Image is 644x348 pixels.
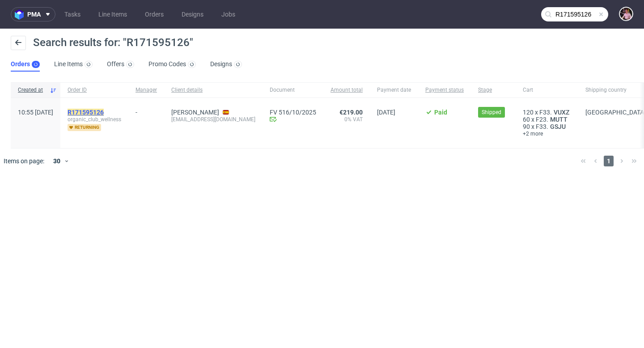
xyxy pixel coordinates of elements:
[136,86,157,94] span: Manager
[604,156,614,166] span: 1
[171,116,255,123] div: [EMAIL_ADDRESS][DOMAIN_NAME]
[377,86,411,94] span: Payment date
[523,109,534,116] span: 120
[216,7,241,21] a: Jobs
[425,86,464,94] span: Payment status
[270,109,316,116] a: FV 516/10/2025
[523,116,571,123] div: x
[107,57,134,72] a: Offers
[539,109,552,116] span: F33.
[18,109,53,116] span: 10:55 [DATE]
[339,109,363,116] span: €219.00
[523,130,571,137] a: +2 more
[523,109,571,116] div: x
[54,57,93,72] a: Line Items
[18,86,46,94] span: Created at
[523,123,530,130] span: 90
[68,116,121,123] span: organic_club_wellness
[330,86,363,94] span: Amount total
[523,86,571,94] span: Cart
[11,57,40,72] a: Orders
[140,7,169,21] a: Orders
[68,86,121,94] span: Order ID
[270,86,316,94] span: Document
[536,123,548,130] span: F33.
[523,116,530,123] span: 60
[171,86,255,94] span: Client details
[176,7,209,21] a: Designs
[523,123,571,130] div: x
[620,8,632,20] img: Aleks Ziemkowski
[148,57,196,72] a: Promo Codes
[11,7,55,21] button: pma
[4,157,44,166] span: Items on page:
[59,7,86,21] a: Tasks
[15,9,27,20] img: logo
[548,116,569,123] a: MUTT
[482,108,501,116] span: Shipped
[330,116,363,123] span: 0% VAT
[434,109,447,116] span: Paid
[136,105,157,116] div: -
[68,109,106,116] a: R171595126
[171,109,219,116] a: [PERSON_NAME]
[93,7,132,21] a: Line Items
[552,109,571,116] a: VUXZ
[210,57,242,72] a: Designs
[536,116,548,123] span: F23.
[478,86,508,94] span: Stage
[377,109,395,116] span: [DATE]
[548,123,568,130] a: GSJU
[48,155,64,167] div: 30
[68,124,101,131] span: returning
[27,11,41,17] span: pma
[68,109,104,116] mark: R171595126
[33,36,193,49] span: Search results for: "R171595126"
